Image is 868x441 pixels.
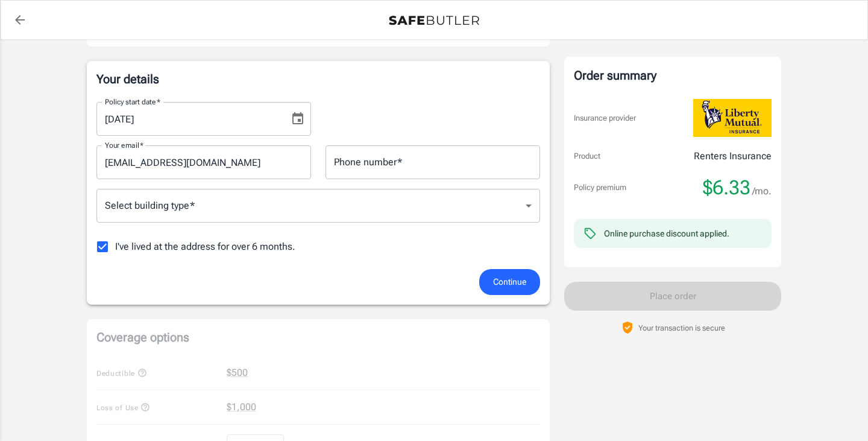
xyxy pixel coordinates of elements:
label: Policy start date [105,97,160,107]
div: Online purchase discount applied. [604,227,729,240]
input: Enter number [325,145,540,179]
button: Choose date, selected date is Aug 16, 2025 [286,107,310,131]
span: I've lived at the address for over 6 months. [115,240,295,254]
img: Back to quotes [389,16,479,25]
p: Your transaction is secure [638,322,725,334]
p: Your details [96,71,540,87]
span: $6.33 [703,176,750,200]
a: back to quotes [8,8,32,32]
button: Continue [479,269,540,295]
img: Liberty Mutual [693,99,772,137]
input: MM/DD/YYYY [96,102,281,136]
label: Your email [105,140,143,150]
p: Product [574,150,600,162]
p: Policy premium [574,182,626,194]
div: Order summary [574,66,772,84]
span: Continue [493,274,526,290]
p: Renters Insurance [694,149,772,163]
span: /mo. [752,183,772,200]
p: Insurance provider [574,112,636,124]
input: Enter email [96,145,311,179]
